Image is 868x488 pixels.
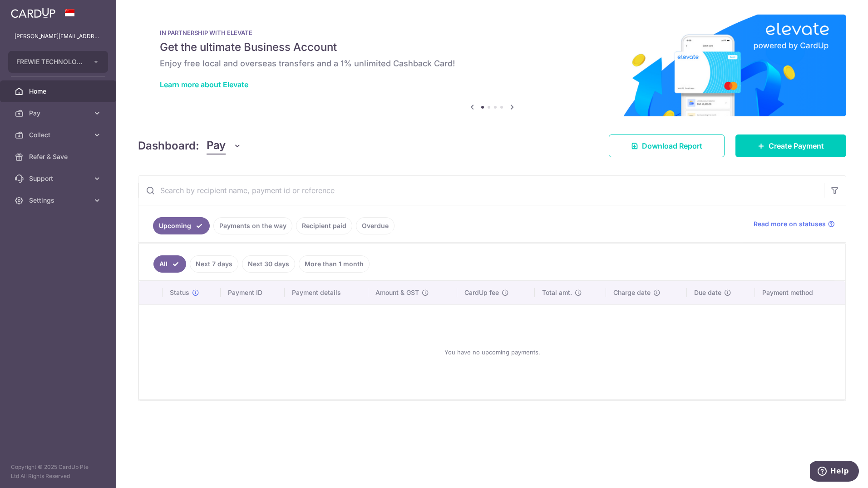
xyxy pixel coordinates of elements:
span: Pay [29,109,89,118]
span: Pay [207,137,226,154]
span: Charge date [613,288,651,297]
th: Payment method [755,281,845,304]
span: Due date [694,288,721,297]
span: CardUp fee [464,288,499,297]
span: Support [29,174,89,183]
span: Refer & Save [29,152,89,161]
a: Overdue [356,217,395,234]
th: Payment ID [221,281,285,304]
a: More than 1 month [299,255,370,273]
a: Download Report [609,134,725,157]
span: Home [29,87,89,96]
a: Next 30 days [242,255,295,273]
span: FREWIE TECHNOLOGIES PTE. LTD. [16,57,84,66]
span: Download Report [642,140,702,151]
h6: Enjoy free local and overseas transfers and a 1% unlimited Cashback Card! [160,58,824,69]
iframe: Opens a widget where you can find more information [810,461,859,483]
span: Settings [29,196,89,205]
p: IN PARTNERSHIP WITH ELEVATE [160,29,824,36]
img: CardUp [11,7,55,18]
a: Recipient paid [296,217,352,234]
span: Create Payment [769,140,824,151]
span: Status [170,288,189,297]
a: All [153,255,186,273]
span: Read more on statuses [754,219,826,229]
a: Learn more about Elevate [160,80,248,89]
h4: Dashboard: [138,138,199,154]
a: Create Payment [735,134,846,157]
h5: Get the ultimate Business Account [160,40,824,55]
span: Collect [29,130,89,139]
a: Payments on the way [213,217,292,234]
th: Payment details [285,281,368,304]
p: [PERSON_NAME][EMAIL_ADDRESS][DOMAIN_NAME] [15,32,102,41]
a: Read more on statuses [754,219,835,229]
img: Renovation banner [138,15,846,116]
span: Total amt. [542,288,572,297]
button: Pay [207,137,242,154]
button: FREWIE TECHNOLOGIES PTE. LTD. [8,51,108,73]
div: You have no upcoming payments. [150,312,834,392]
span: Amount & GST [375,288,419,297]
a: Next 7 days [190,255,238,273]
a: Upcoming [153,217,210,234]
input: Search by recipient name, payment id or reference [138,176,824,205]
